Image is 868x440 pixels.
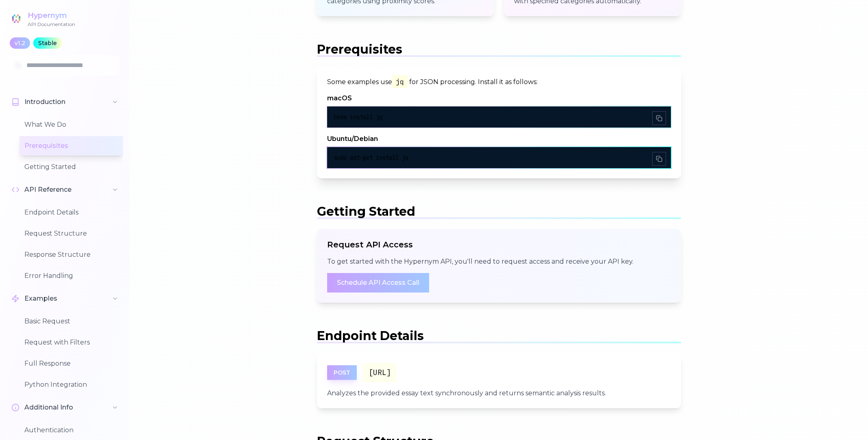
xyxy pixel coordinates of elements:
button: Prerequisites [20,136,123,156]
a: Schedule API Access Call [327,273,429,293]
span: Examples [24,294,57,303]
p: Some examples use for JSON processing. Install it as follows: [327,77,671,87]
button: Error Handling [20,266,123,286]
button: Basic Request [20,312,123,331]
button: Full Response [20,354,123,373]
button: Endpoint Details [20,203,123,222]
img: Hypernym Logo [10,12,23,25]
button: Examples [7,289,123,308]
div: API Documentation [28,21,75,28]
button: Additional Info [7,398,123,417]
span: API Reference [24,185,72,195]
a: HypernymAPI Documentation [10,10,75,28]
h3: Request API Access [327,239,671,250]
span: Getting Started [317,204,415,219]
button: Authentication [20,420,123,440]
button: Request Structure [20,224,123,243]
h4: Ubuntu/Debian [327,134,671,144]
button: Getting Started [20,157,123,177]
div: Hypernym [28,10,75,21]
span: Introduction [24,97,65,107]
p: Analyzes the provided essay text synchronously and returns semantic analysis results. [327,388,671,398]
div: Stable [33,37,62,49]
span: Endpoint Details [317,328,424,343]
button: What We Do [20,115,123,134]
span: brew install jq [334,113,382,121]
button: Request with Filters [20,333,123,352]
span: Additional Info [24,403,73,412]
button: Python Integration [20,375,123,394]
span: sudo apt-get install jq [334,154,408,161]
span: Prerequisites [317,42,402,57]
span: POST [327,365,357,380]
h4: macOS [327,93,671,103]
button: Introduction [7,92,123,112]
p: To get started with the Hypernym API, you'll need to request access and receive your API key. [327,257,671,267]
code: [URL] [363,363,396,382]
button: Copy to clipboard [652,152,666,166]
code: jq [392,76,408,88]
button: API Reference [7,180,123,199]
button: Copy to clipboard [652,111,666,125]
button: Response Structure [20,245,123,264]
div: v1.2 [10,37,30,49]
